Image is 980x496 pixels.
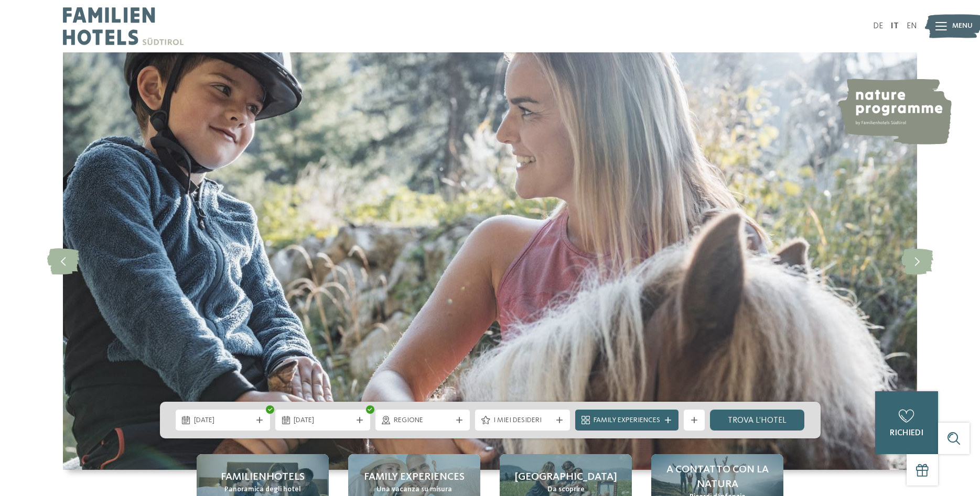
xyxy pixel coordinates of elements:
[891,22,899,30] a: IT
[194,415,252,426] span: [DATE]
[294,415,352,426] span: [DATE]
[836,79,952,145] img: nature programme by Familienhotels Südtirol
[221,470,305,484] span: Familienhotels
[376,484,452,495] span: Una vacanza su misura
[875,391,938,454] a: richiedi
[873,22,883,30] a: DE
[394,415,452,426] span: Regione
[224,484,301,495] span: Panoramica degli hotel
[594,415,660,426] span: Family Experiences
[662,462,773,492] span: A contatto con la natura
[907,22,917,30] a: EN
[515,470,617,484] span: [GEOGRAPHIC_DATA]
[952,21,973,31] span: Menu
[63,52,917,470] img: Family hotel Alto Adige: the happy family places!
[493,415,552,426] span: I miei desideri
[890,429,923,437] span: richiedi
[364,470,465,484] span: Family experiences
[547,484,585,495] span: Da scoprire
[710,410,805,431] a: trova l’hotel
